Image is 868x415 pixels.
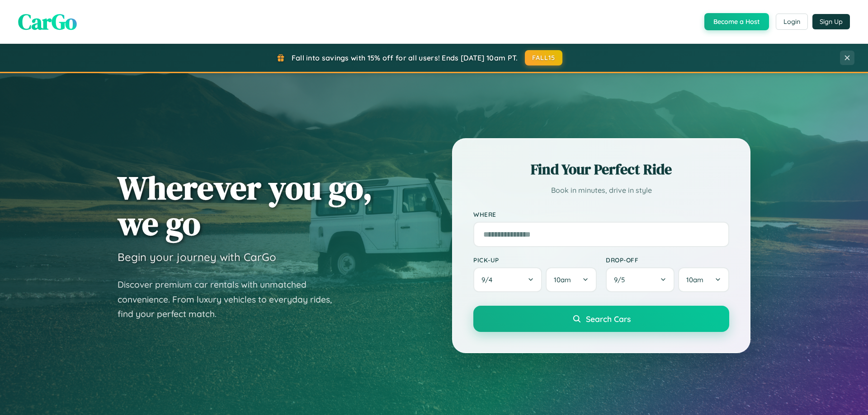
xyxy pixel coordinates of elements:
[686,275,703,284] span: 10am
[473,210,729,218] label: Where
[704,13,769,30] button: Become a Host
[606,256,729,264] label: Drop-off
[473,267,542,292] button: 9/4
[118,250,276,264] h3: Begin your journey with CarGo
[554,275,571,284] span: 10am
[678,267,729,292] button: 10am
[473,256,597,264] label: Pick-up
[606,267,675,292] button: 9/5
[525,50,563,65] button: FALL15
[481,275,497,284] span: 9 / 4
[586,314,631,324] span: Search Cars
[118,170,373,241] h1: Wherever you go, we go
[118,277,344,322] p: Discover premium car rentals with unmatched convenience. From luxury vehicles to everyday rides, ...
[473,306,729,332] button: Search Cars
[473,184,729,197] p: Book in minutes, drive in style
[614,275,629,284] span: 9 / 5
[473,159,729,179] h2: Find Your Perfect Ride
[776,14,808,30] button: Login
[18,7,77,37] span: CarGo
[292,53,518,62] span: Fall into savings with 15% off for all users! Ends [DATE] 10am PT.
[546,267,597,292] button: 10am
[812,14,850,29] button: Sign Up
